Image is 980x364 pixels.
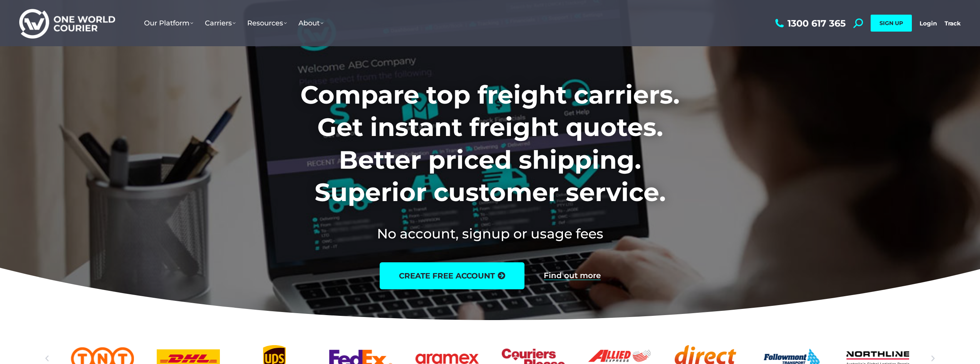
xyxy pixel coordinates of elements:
a: About [293,11,329,35]
span: Resources [247,19,287,27]
h1: Compare top freight carriers. Get instant freight quotes. Better priced shipping. Superior custom... [250,79,730,209]
a: create free account [380,262,524,289]
a: Our Platform [138,11,199,35]
a: SIGN UP [871,15,912,32]
span: SIGN UP [879,20,903,27]
a: Find out more [544,272,601,280]
a: Track [945,20,961,27]
a: Login [920,20,937,27]
h2: No account, signup or usage fees [250,224,730,243]
span: Our Platform [144,19,193,27]
a: Resources [241,11,293,35]
a: Carriers [199,11,241,35]
span: Carriers [205,19,236,27]
span: About [298,19,323,27]
img: One World Courier [19,8,115,39]
a: 1300 617 365 [773,18,846,28]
